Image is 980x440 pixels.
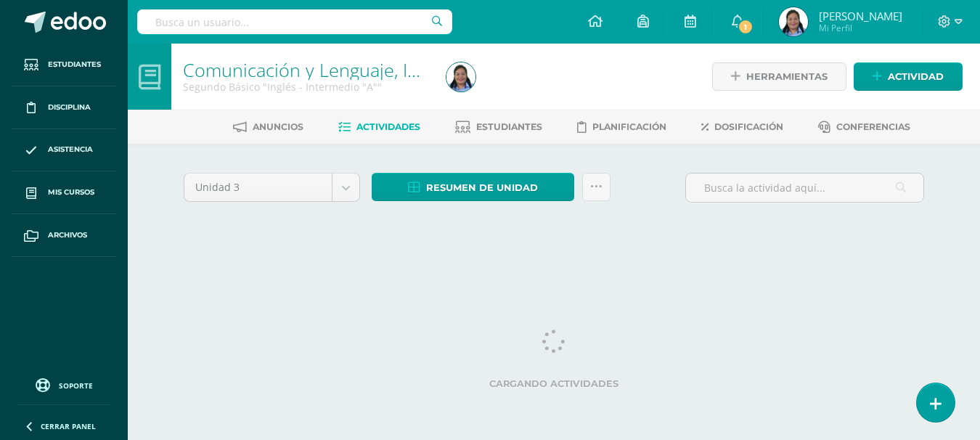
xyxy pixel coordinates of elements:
[12,44,116,86] a: Estudiantes
[686,174,923,202] input: Busca la actividad aquí...
[476,121,542,132] span: Estudiantes
[41,421,96,431] span: Cerrar panel
[12,129,116,172] a: Asistencia
[819,22,902,34] span: Mi Perfil
[712,62,846,91] a: Herramientas
[836,121,910,132] span: Conferencias
[819,9,902,23] span: [PERSON_NAME]
[779,7,808,36] img: 7789f009e13315f724d5653bd3ad03c2.png
[888,63,944,90] span: Actividad
[592,121,666,132] span: Planificación
[714,121,783,132] span: Dosificación
[701,115,783,139] a: Dosificación
[854,62,963,91] a: Actividad
[48,229,87,241] span: Archivos
[233,115,303,139] a: Anuncios
[356,121,420,132] span: Actividades
[818,115,910,139] a: Conferencias
[446,62,475,91] img: 7789f009e13315f724d5653bd3ad03c2.png
[338,115,420,139] a: Actividades
[183,57,550,82] a: Comunicación y Lenguaje, Idioma Extranjero
[372,173,574,201] a: Resumen de unidad
[48,144,93,155] span: Asistencia
[17,375,110,394] a: Soporte
[12,171,116,214] a: Mis cursos
[577,115,666,139] a: Planificación
[455,115,542,139] a: Estudiantes
[48,102,91,113] span: Disciplina
[12,214,116,257] a: Archivos
[195,174,321,201] span: Unidad 3
[12,86,116,129] a: Disciplina
[48,59,101,70] span: Estudiantes
[738,19,754,35] span: 1
[426,174,538,201] span: Resumen de unidad
[48,187,94,198] span: Mis cursos
[746,63,828,90] span: Herramientas
[183,60,429,80] h1: Comunicación y Lenguaje, Idioma Extranjero
[59,380,93,391] span: Soporte
[253,121,303,132] span: Anuncios
[184,174,359,201] a: Unidad 3
[137,9,452,34] input: Busca un usuario...
[183,80,429,94] div: Segundo Básico 'Inglés - Intermedio "A"'
[184,378,924,389] label: Cargando actividades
